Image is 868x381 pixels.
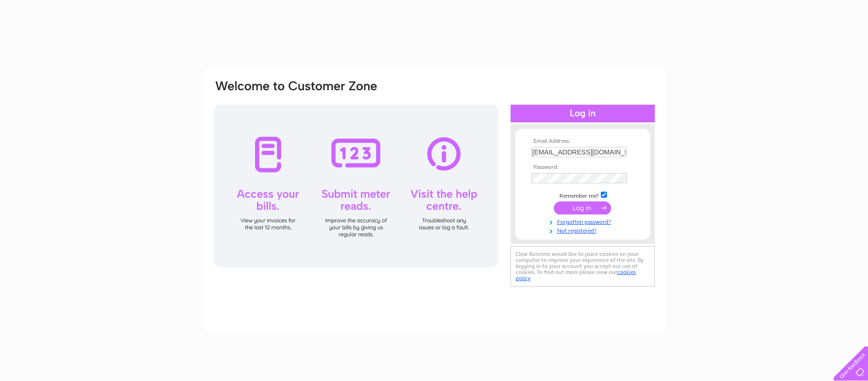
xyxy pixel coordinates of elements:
[531,226,637,234] a: Not registered?
[531,217,637,226] a: Forgotten password?
[516,269,636,281] a: cookies policy
[529,190,637,200] td: Remember me?
[529,138,637,145] th: Email Address:
[511,246,655,287] div: Clear Business would like to place cookies on your computer to improve your experience of the sit...
[554,201,611,214] input: Submit
[529,164,637,171] th: Password:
